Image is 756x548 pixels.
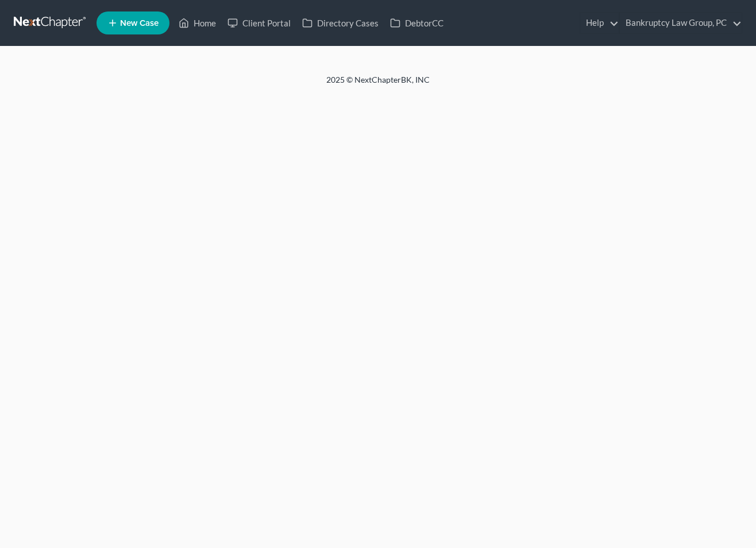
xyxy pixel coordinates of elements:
[384,13,449,33] a: DebtorCC
[173,13,222,33] a: Home
[51,74,705,95] div: 2025 © NextChapterBK, INC
[296,13,384,33] a: Directory Cases
[620,13,742,33] a: Bankruptcy Law Group, PC
[580,13,619,33] a: Help
[222,13,296,33] a: Client Portal
[97,11,169,34] new-legal-case-button: New Case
